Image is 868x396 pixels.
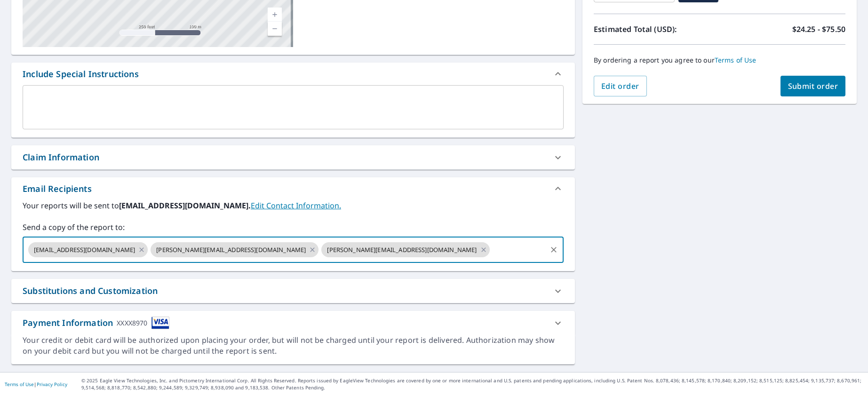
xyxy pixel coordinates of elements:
[547,243,560,256] button: Clear
[601,81,639,91] span: Edit order
[788,81,838,91] span: Submit order
[11,311,575,335] div: Payment InformationXXXX8970cardImage
[23,182,92,195] div: Email Recipients
[81,377,863,391] p: © 2025 Eagle View Technologies, Inc. and Pictometry International Corp. All Rights Reserved. Repo...
[117,317,147,329] div: XXXX8970
[23,317,169,329] div: Payment Information
[321,242,489,257] div: [PERSON_NAME][EMAIL_ADDRESS][DOMAIN_NAME]
[23,335,564,356] div: Your credit or debit card will be authorized upon placing your order, but will not be charged unt...
[23,68,139,80] div: Include Special Instructions
[715,55,757,64] a: Terms of Use
[251,200,341,211] a: EditContactInfo
[23,200,564,211] label: Your reports will be sent to
[23,285,158,297] div: Substitutions and Customization
[11,63,575,85] div: Include Special Instructions
[780,76,846,96] button: Submit order
[5,381,34,388] a: Terms of Use
[11,145,575,169] div: Claim Information
[594,56,845,64] p: By ordering a report you agree to our
[268,22,282,36] a: Current Level 17, Zoom Out
[594,76,647,96] button: Edit order
[792,24,845,35] p: $24.25 - $75.50
[594,24,720,35] p: Estimated Total (USD):
[28,242,148,257] div: [EMAIL_ADDRESS][DOMAIN_NAME]
[37,381,67,388] a: Privacy Policy
[23,151,99,164] div: Claim Information
[321,246,482,254] span: [PERSON_NAME][EMAIL_ADDRESS][DOMAIN_NAME]
[151,242,319,257] div: [PERSON_NAME][EMAIL_ADDRESS][DOMAIN_NAME]
[268,8,282,22] a: Current Level 17, Zoom In
[11,177,575,200] div: Email Recipients
[5,381,67,387] p: |
[23,222,564,233] label: Send a copy of the report to:
[28,246,141,254] span: [EMAIL_ADDRESS][DOMAIN_NAME]
[151,317,169,329] img: cardImage
[11,279,575,303] div: Substitutions and Customization
[151,246,311,254] span: [PERSON_NAME][EMAIL_ADDRESS][DOMAIN_NAME]
[119,200,251,211] b: [EMAIL_ADDRESS][DOMAIN_NAME].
